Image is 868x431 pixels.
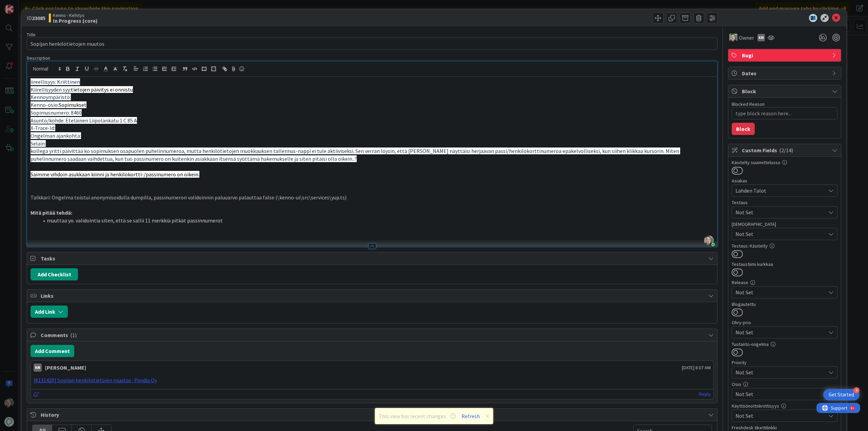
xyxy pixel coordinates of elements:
div: Testaus: Käsitelty [732,243,837,248]
span: Not Set [735,208,826,216]
span: Asunto/kohde: Eteläinen Liipolankatu 1 C 85 A [31,117,137,124]
span: ( 2/14 ) [779,147,793,154]
span: Owner [739,34,754,42]
b: 23085 [32,15,45,21]
div: Ohry-prio [732,320,837,325]
label: Blocked Reason [732,101,765,107]
span: Not Set [735,230,826,238]
div: Tuotanto-ongelma [732,342,837,347]
div: [PERSON_NAME] [45,364,86,372]
span: Not Set [735,368,822,377]
span: ID [27,14,45,22]
span: Lahden Talot [735,187,826,195]
span: Sopimukset [59,101,86,108]
span: This view has recent changes. [379,412,456,420]
div: Asiakas [732,178,837,183]
span: Dates [742,69,829,77]
span: Kenno-osio: [31,101,59,108]
button: Add Link [31,306,68,318]
li: muuttaa yo. validointia siten, että se sallii 11 merkkiä pitkät passinnumerot [39,217,714,224]
div: Käyttöönottokriittisyys [732,404,837,408]
span: Selain: [31,140,46,147]
button: Block [732,123,755,135]
span: Sopimusnumero: 8460 [31,109,82,116]
span: Tasks [41,254,705,262]
div: KM [757,34,765,41]
span: Not Set [735,288,826,296]
a: [#131420] Sopijan henkilötietojen muutos : Pandia Oy [34,377,157,384]
span: Kiirellisyyden syy: [31,86,71,93]
button: Refresh [459,412,482,420]
img: 9FT6bpt8UMbYhJGmIPakgg7ttfXI8ltD.jpg [704,236,714,245]
label: Title [27,32,36,38]
span: Description [27,55,50,61]
div: Blogautettu [732,302,837,307]
span: Talkkari: Ongelma toistui anonymisoidulla dumpilla, passinumeron validoinnin paluuarvo palauttaa ... [31,194,347,201]
strong: Mitä pitää tehdä: [31,209,72,216]
div: KM [34,364,42,372]
img: VP [729,34,737,42]
span: Comments [41,331,705,339]
a: Reply [699,390,711,398]
b: In Progress (core) [53,18,98,23]
span: iireellisyys: Kriittinen [31,78,80,85]
span: Support [14,1,31,9]
span: Block [742,87,829,95]
div: Priority [732,360,837,365]
span: History [41,411,705,419]
div: Käsitelty suunnittelussa [732,160,837,165]
span: Kennoympäristö: [31,94,71,100]
div: Get Started [829,391,854,398]
div: Testaustiimi kurkkaa [732,262,837,267]
div: Testaus [732,200,837,205]
div: Osio [732,382,837,387]
span: kollega yritti päivittää ko sopimuksen osapuolen puhelinnumeroa, mutta henkilötietojen muokkaukse... [31,148,680,162]
button: Add Comment [31,345,74,357]
span: ( 1 ) [70,332,77,338]
div: 9+ [34,3,38,8]
span: Not Set [735,390,826,398]
div: Release [732,280,837,285]
span: Saimme vihdoin asukkaan kiinni ja henkilökortti-/passinumero on oikein. [31,171,199,178]
span: tietojen päivitys ei onnistu [71,86,133,93]
span: X-Trace-Id: [31,124,55,131]
span: Ongelman ajankohta: [31,132,81,139]
div: Open Get Started checklist, remaining modules: 4 [823,389,860,400]
input: type card name here... [27,38,717,50]
span: Not Set [735,328,822,337]
button: Add Checklist [31,268,78,280]
span: Not Set [735,412,826,420]
div: 4 [853,387,860,393]
span: [DATE] 8:07 AM [682,364,711,371]
span: Kenno - Kehitys [53,13,98,18]
div: [DEMOGRAPHIC_DATA] [732,222,837,227]
span: Links [41,292,705,300]
span: Bugi [742,51,829,59]
div: Freshdesk tikettilinkki [732,425,837,430]
span: Custom Fields [742,146,829,154]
